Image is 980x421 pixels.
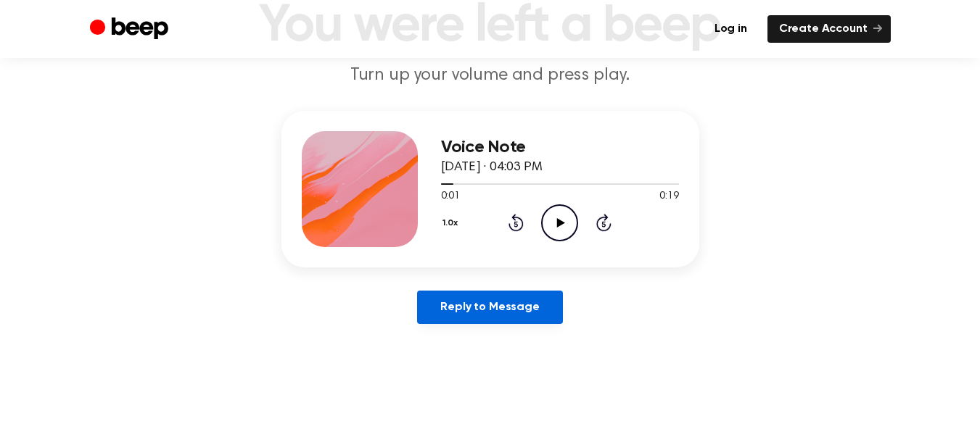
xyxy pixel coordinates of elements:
[441,211,464,235] button: 1.0x
[703,15,759,43] a: Log in
[417,291,562,324] a: Reply to Message
[659,189,678,204] span: 0:19
[90,15,172,43] a: Beep
[441,189,460,204] span: 0:01
[212,64,769,88] p: Turn up your volume and press play.
[441,161,543,174] span: [DATE] · 04:03 PM
[767,15,891,43] a: Create Account
[441,138,679,157] h3: Voice Note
